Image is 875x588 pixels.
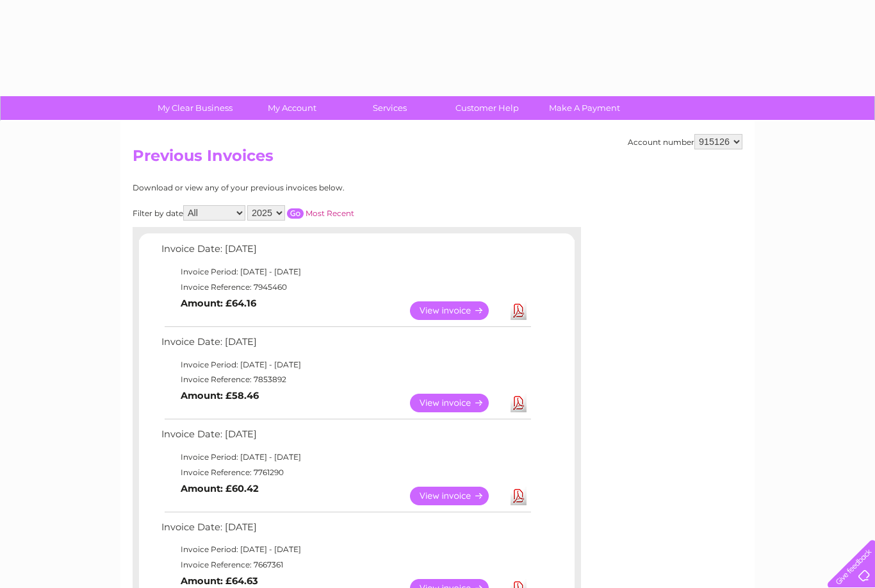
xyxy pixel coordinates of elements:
a: Download [511,301,527,320]
div: Filter by date [133,205,469,221]
a: My Clear Business [142,96,248,120]
td: Invoice Reference: 7853892 [158,372,533,387]
a: Services [337,96,443,120]
a: Customer Help [434,96,540,120]
b: Amount: £64.63 [181,575,258,587]
td: Invoice Date: [DATE] [158,519,533,542]
h2: Previous Invoices [133,147,742,171]
td: Invoice Date: [DATE] [158,426,533,449]
td: Invoice Period: [DATE] - [DATE] [158,264,533,280]
td: Invoice Period: [DATE] - [DATE] [158,449,533,465]
td: Invoice Reference: 7667361 [158,557,533,573]
b: Amount: £64.16 [181,298,256,309]
a: Most Recent [306,208,354,218]
td: Invoice Date: [DATE] [158,333,533,357]
td: Invoice Reference: 7945460 [158,280,533,295]
div: Account number [628,134,742,149]
td: Invoice Period: [DATE] - [DATE] [158,542,533,557]
b: Amount: £58.46 [181,390,259,401]
a: Make A Payment [532,96,637,120]
a: View [410,301,504,320]
a: Download [511,487,527,505]
b: Amount: £60.42 [181,483,259,494]
td: Invoice Reference: 7761290 [158,465,533,480]
a: View [410,487,504,505]
a: Download [511,394,527,412]
a: View [410,394,504,412]
div: Download or view any of your previous invoices below. [133,183,469,192]
td: Invoice Date: [DATE] [158,240,533,264]
a: My Account [240,96,345,120]
td: Invoice Period: [DATE] - [DATE] [158,357,533,373]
